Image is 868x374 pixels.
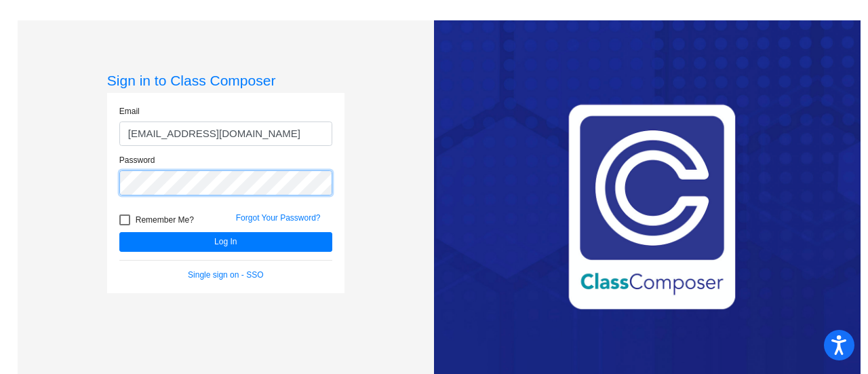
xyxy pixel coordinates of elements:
span: Remember Me? [136,212,194,228]
button: Log In [119,232,332,252]
a: Single sign on - SSO [188,270,263,280]
h3: Sign in to Class Composer [107,72,344,89]
label: Password [119,154,155,166]
a: Forgot Your Password? [236,213,321,223]
label: Email [119,105,140,117]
